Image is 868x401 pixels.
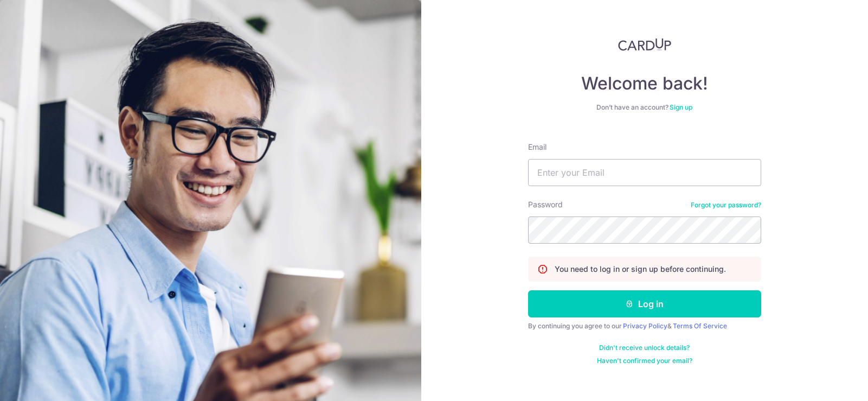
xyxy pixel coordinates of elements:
[555,264,726,275] p: You need to log in or sign up before continuing.
[528,159,761,186] input: Enter your Email
[673,322,727,330] a: Terms Of Service
[528,73,761,94] h4: Welcome back!
[528,103,761,112] div: Don’t have an account?
[623,322,667,330] a: Privacy Policy
[597,357,692,365] a: Haven't confirmed your email?
[528,290,761,317] button: Log in
[691,201,761,209] a: Forgot your password?
[528,142,546,152] label: Email
[618,38,671,51] img: CardUp Logo
[599,343,690,352] a: Didn't receive unlock details?
[528,322,761,330] div: By continuing you agree to our &
[670,103,692,111] a: Sign up
[528,199,563,210] label: Password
